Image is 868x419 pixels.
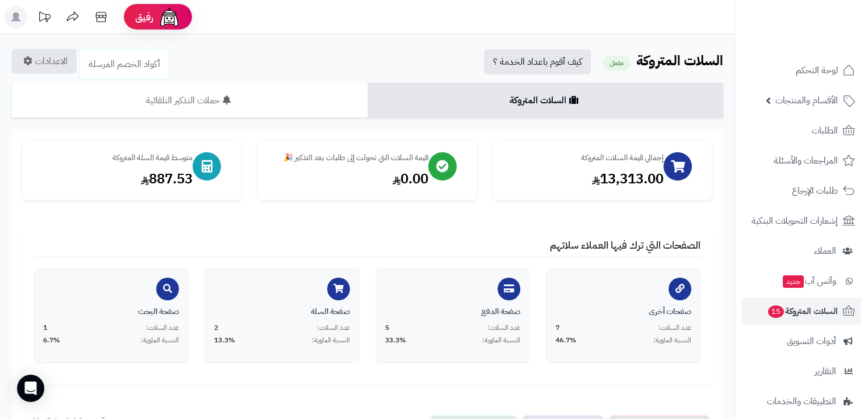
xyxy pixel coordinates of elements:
span: 15 [768,305,784,318]
a: السلات المتروكة [368,83,724,118]
a: كيف أقوم باعداد الخدمة ؟ [484,49,591,74]
div: صفحة السلة [214,306,350,317]
div: متوسط قيمة السلة المتروكة [34,152,193,164]
div: صفحات أخرى [556,306,691,317]
a: طلبات الإرجاع [742,177,861,204]
b: السلات المتروكة [636,51,723,71]
div: Open Intercom Messenger [17,375,44,402]
a: التقارير [742,358,861,385]
span: المراجعات والأسئلة [774,153,838,169]
span: 13.3% [214,336,235,345]
span: عدد السلات: [146,323,179,333]
span: 2 [214,323,218,333]
span: 5 [385,323,389,333]
h4: الصفحات التي ترك فيها العملاء سلاتهم [34,240,700,257]
span: وآتس آب [782,273,836,289]
a: وآتس آبجديد [742,267,861,295]
span: النسبة المئوية: [141,336,179,345]
span: الأقسام والمنتجات [775,93,838,108]
span: أدوات التسويق [787,333,836,349]
span: الطلبات [812,123,838,139]
span: عدد السلات: [658,323,691,333]
a: العملاء [742,237,861,265]
span: عدد السلات: [487,323,520,333]
span: التطبيقات والخدمات [767,393,836,409]
span: طلبات الإرجاع [792,183,838,199]
span: 6.7% [43,336,60,345]
img: ai-face.png [158,6,181,28]
span: النسبة المئوية: [482,336,520,345]
div: صفحة البحث [43,306,179,317]
div: 887.53 [34,169,193,188]
small: مفعل [603,56,631,70]
a: أدوات التسويق [742,328,861,355]
div: إجمالي قيمة السلات المتروكة [505,152,663,164]
a: تحديثات المنصة [30,6,59,31]
a: المراجعات والأسئلة [742,147,861,174]
span: إشعارات التحويلات البنكية [752,213,838,229]
div: قيمة السلات التي تحولت إلى طلبات بعد التذكير 🎉 [269,152,428,164]
img: logo-2.png [791,28,857,52]
div: 13,313.00 [505,169,663,188]
a: السلات المتروكة15 [742,298,861,325]
span: التقارير [815,363,836,379]
a: لوحة التحكم [742,57,861,84]
span: لوحة التحكم [796,62,838,78]
span: 46.7% [556,336,577,345]
span: العملاء [814,243,836,259]
a: حملات التذكير التلقائية [11,83,368,118]
span: عدد السلات: [317,323,350,333]
span: النسبة المئوية: [653,336,691,345]
span: 7 [556,323,560,333]
span: النسبة المئوية: [312,336,350,345]
span: السلات المتروكة [767,303,838,319]
a: الطلبات [742,117,861,144]
span: رفيق [135,10,153,24]
div: 0.00 [269,169,428,188]
a: الاعدادات [11,49,77,74]
span: 33.3% [385,336,406,345]
a: أكواد الخصم المرسلة [80,49,169,79]
div: صفحة الدفع [385,306,521,317]
span: جديد [783,275,804,288]
a: إشعارات التحويلات البنكية [742,207,861,234]
a: التطبيقات والخدمات [742,388,861,415]
span: 1 [43,323,47,333]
